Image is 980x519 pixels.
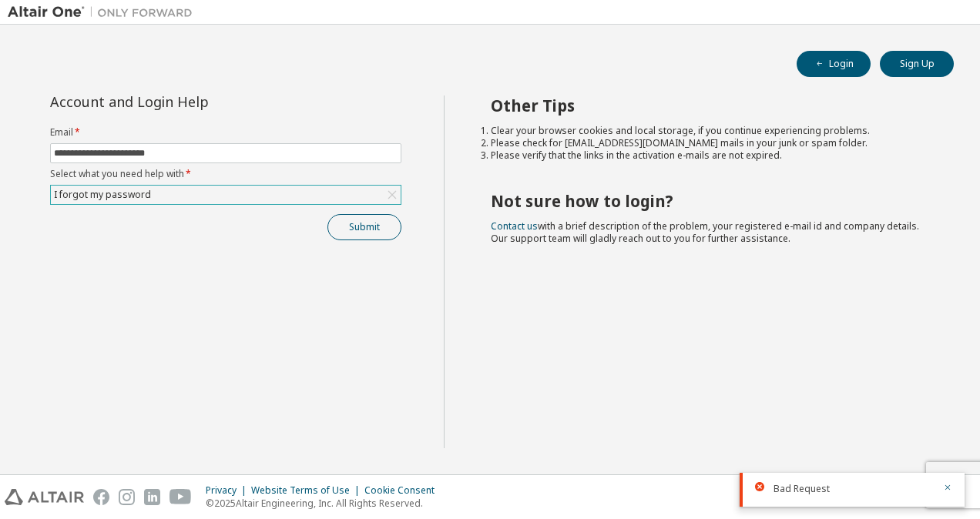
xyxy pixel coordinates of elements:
[169,489,192,505] img: youtube.svg
[144,489,160,505] img: linkedin.svg
[327,214,401,240] button: Submit
[491,95,927,116] h2: Other Tips
[491,191,927,211] h2: Not sure how to login?
[50,168,401,180] label: Select what you need help with
[491,219,919,245] span: with a brief description of the problem, your registered e-mail id and company details. Our suppo...
[51,186,401,204] div: I forgot my password
[364,484,444,497] div: Cookie Consent
[251,484,364,497] div: Website Terms of Use
[119,489,135,505] img: instagram.svg
[774,483,830,495] span: Bad Request
[880,51,954,77] button: Sign Up
[491,125,927,137] li: Clear your browser cookies and local storage, if you continue experiencing problems.
[50,126,401,139] label: Email
[8,5,200,20] img: Altair One
[491,219,538,233] a: Contact us
[491,137,927,149] li: Please check for [EMAIL_ADDRESS][DOMAIN_NAME] mails in your junk or spam folder.
[206,484,251,497] div: Privacy
[491,149,927,162] li: Please verify that the links in the activation e-mails are not expired.
[93,489,109,505] img: facebook.svg
[52,186,153,203] div: I forgot my password
[50,95,331,108] div: Account and Login Help
[206,497,444,510] p: © 2025 Altair Engineering, Inc. All Rights Reserved.
[797,51,871,77] button: Login
[5,489,84,505] img: altair_logo.svg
